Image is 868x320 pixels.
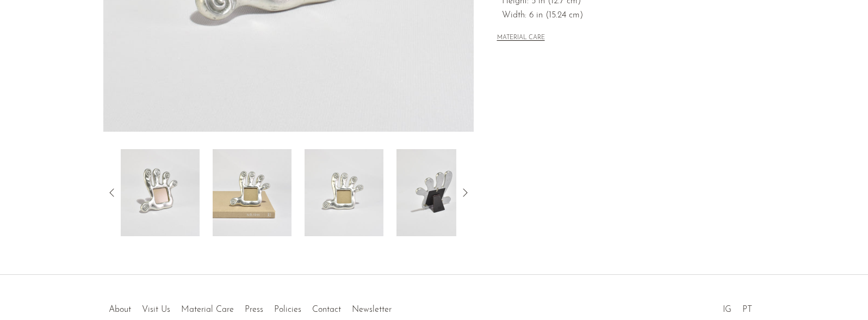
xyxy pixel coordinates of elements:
ul: Social Medias [717,297,758,317]
img: Hand Picture Frame [305,149,383,236]
a: Press [245,305,263,314]
span: Width: 6 in (15.24 cm) [502,9,742,23]
button: MATERIAL CARE [497,34,545,42]
a: IG [723,305,731,314]
img: Hand Picture Frame [121,149,200,236]
a: Policies [274,305,301,314]
a: About [109,305,131,314]
a: PT [742,305,752,314]
img: Hand Picture Frame [396,149,475,236]
ul: Quick links [103,297,397,317]
a: Visit Us [142,305,170,314]
img: Hand Picture Frame [213,149,292,236]
a: Material Care [181,305,234,314]
a: Contact [312,305,341,314]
